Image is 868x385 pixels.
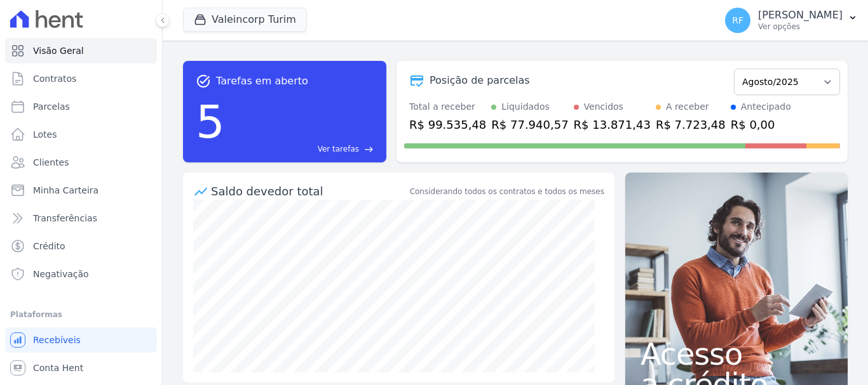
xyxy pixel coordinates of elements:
[5,178,157,203] a: Minha Carteira
[758,9,843,22] p: [PERSON_NAME]
[10,307,152,322] div: Plataformas
[33,334,81,346] span: Recebíveis
[5,38,157,63] a: Visão Geral
[584,100,623,114] div: Vencidos
[364,145,374,154] span: east
[409,116,486,133] div: R$ 99.535,48
[574,116,651,133] div: R$ 13.871,43
[758,22,843,32] p: Ver opções
[715,3,868,38] button: RF [PERSON_NAME] Ver opções
[5,94,157,119] a: Parcelas
[33,44,84,57] span: Visão Geral
[5,206,157,231] a: Transferências
[5,122,157,147] a: Lotes
[430,73,530,88] div: Posição de parcelas
[666,100,709,114] div: A receber
[732,16,743,25] span: RF
[491,116,568,133] div: R$ 77.940,57
[5,355,157,381] a: Conta Hent
[410,186,604,197] div: Considerando todos os contratos e todos os meses
[33,100,70,113] span: Parcelas
[5,150,157,175] a: Clientes
[230,143,374,155] a: Ver tarefas east
[196,74,211,89] span: task_alt
[741,100,791,114] div: Antecipado
[5,233,157,259] a: Crédito
[5,261,157,287] a: Negativação
[318,143,359,155] span: Ver tarefas
[641,339,832,369] span: Acesso
[5,327,157,353] a: Recebíveis
[33,362,83,374] span: Conta Hent
[656,116,726,133] div: R$ 7.723,48
[196,89,225,155] div: 5
[731,116,791,133] div: R$ 0,00
[183,8,307,32] button: Valeincorp Turim
[33,212,97,225] span: Transferências
[501,100,550,114] div: Liquidados
[33,128,57,141] span: Lotes
[33,268,89,280] span: Negativação
[211,183,407,200] div: Saldo devedor total
[33,240,65,252] span: Crédito
[33,184,98,197] span: Minha Carteira
[33,156,69,169] span: Clientes
[216,74,308,89] span: Tarefas em aberto
[409,100,486,114] div: Total a receber
[5,66,157,91] a: Contratos
[33,72,76,85] span: Contratos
